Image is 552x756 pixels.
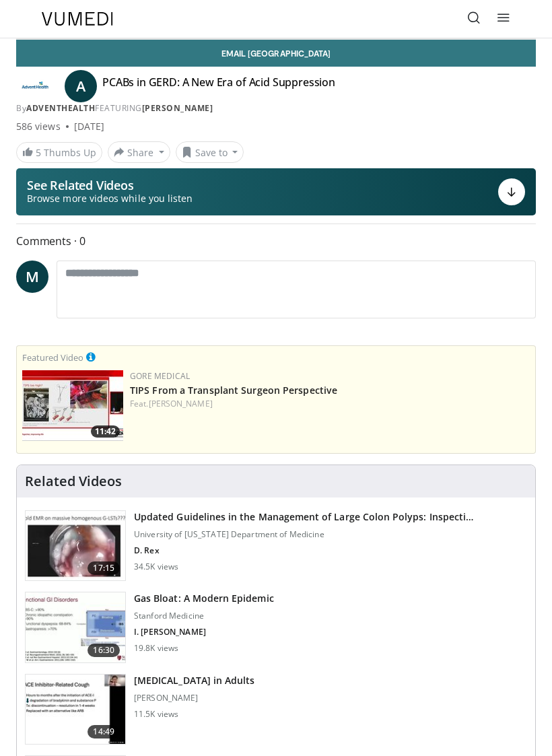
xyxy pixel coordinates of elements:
[91,425,120,438] span: 11:42
[27,178,193,192] p: See Related Videos
[134,627,274,638] p: I. [PERSON_NAME]
[176,141,244,163] button: Save to
[88,561,120,575] span: 17:15
[26,102,95,114] a: AdventHealth
[36,146,41,159] span: 5
[16,102,536,114] div: By FEATURING
[22,370,123,441] img: 4003d3dc-4d84-4588-a4af-bb6b84f49ae6.150x105_q85_crop-smart_upscale.jpg
[134,592,274,605] h3: Gas Bloat: A Modern Epidemic
[16,75,54,97] img: AdventHealth
[42,12,113,26] img: VuMedi Logo
[25,473,122,489] h4: Related Videos
[25,510,527,582] a: 17:15 Updated Guidelines in the Management of Large Colon Polyps: Inspecti… University of [US_STA...
[108,141,170,163] button: Share
[130,398,530,410] div: Feat.
[26,592,125,662] img: 480ec31d-e3c1-475b-8289-0a0659db689a.150x105_q85_crop-smart_upscale.jpg
[26,675,125,745] img: 11950cd4-d248-4755-8b98-ec337be04c84.150x105_q85_crop-smart_upscale.jpg
[149,398,213,409] a: [PERSON_NAME]
[142,102,213,114] a: [PERSON_NAME]
[134,561,178,572] p: 34.5K views
[27,192,193,205] span: Browse more videos while you listen
[16,261,48,293] a: M
[88,725,120,738] span: 14:49
[134,545,473,556] p: D. Rex
[134,643,178,654] p: 19.8K views
[16,168,536,215] button: See Related Videos Browse more videos while you listen
[22,351,83,364] small: Featured Video
[130,370,190,382] a: Gore Medical
[22,370,123,441] a: 11:42
[134,709,178,720] p: 11.5K views
[25,674,527,745] a: 14:49 [MEDICAL_DATA] in Adults [PERSON_NAME] 11.5K views
[74,120,104,133] div: [DATE]
[16,120,61,133] span: 586 views
[65,70,97,102] a: A
[88,644,120,657] span: 16:30
[134,510,473,524] h3: Updated Guidelines in the Management of Large Colon Polyps: Inspecti…
[16,232,536,250] span: Comments 0
[134,674,254,687] h3: [MEDICAL_DATA] in Adults
[25,592,527,663] a: 16:30 Gas Bloat: A Modern Epidemic Stanford Medicine I. [PERSON_NAME] 19.8K views
[134,529,473,540] p: University of [US_STATE] Department of Medicine
[26,511,125,581] img: dfcfcb0d-b871-4e1a-9f0c-9f64970f7dd8.150x105_q85_crop-smart_upscale.jpg
[16,142,102,163] a: 5 Thumbs Up
[102,75,335,97] h4: PCABs in GERD: A New Era of Acid Suppression
[130,384,337,397] a: TIPS From a Transplant Surgeon Perspective
[134,693,254,703] p: [PERSON_NAME]
[134,611,274,621] p: Stanford Medicine
[16,40,536,67] a: Email [GEOGRAPHIC_DATA]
